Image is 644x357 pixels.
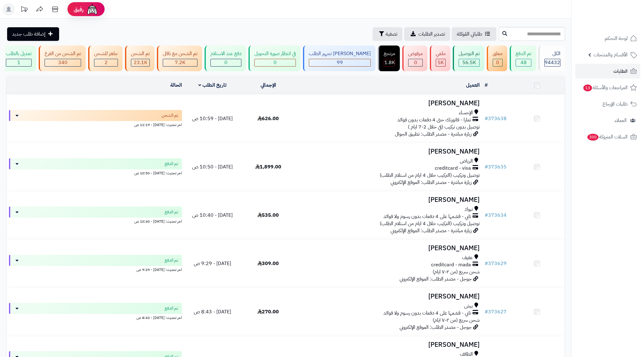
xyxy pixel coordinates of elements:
span: 535.00 [257,211,279,219]
span: زيارة مباشرة - مصدر الطلب: الموقع الإلكتروني [391,179,472,186]
span: 1.8K [384,59,395,66]
span: تم الدفع [165,161,178,167]
span: # [485,115,488,122]
a: الحالة [170,81,182,89]
span: 56.5K [462,59,476,66]
div: [PERSON_NAME] تجهيز الطلب [309,50,371,57]
div: 0 [255,59,296,66]
div: اخر تحديث: [DATE] - 9:29 ص [9,266,182,272]
span: تصدير الطلبات [418,30,445,38]
span: الرياض [460,158,473,165]
div: تعديل بالطلب [6,50,32,57]
span: [DATE] - 10:50 ص [192,163,233,171]
a: # [485,81,488,89]
button: تصفية [373,27,402,41]
h3: [PERSON_NAME] [299,341,480,348]
span: 0 [414,59,417,66]
div: 56501 [459,59,479,66]
a: المراجعات والأسئلة13 [575,80,640,95]
div: الكل [544,50,560,57]
h3: [PERSON_NAME] [299,148,480,155]
span: 94432 [545,59,560,66]
span: 340 [58,59,67,66]
div: 99 [309,59,370,66]
a: تم الشحن من الفرع 340 [37,46,87,71]
span: 5K [438,59,444,66]
span: # [485,163,488,171]
span: 7.2K [175,59,185,66]
span: عفيف [462,254,473,261]
a: السلات المتروكة300 [575,129,640,144]
div: 48 [516,59,531,66]
a: مرفوض 0 [401,46,429,71]
a: لوحة التحكم [575,31,640,46]
a: تصدير الطلبات [404,27,450,41]
div: مرفوض [408,50,423,57]
span: المراجعات والأسئلة [583,83,628,92]
span: 13 [583,84,592,92]
h3: [PERSON_NAME] [299,245,480,252]
span: جوجل - مصدر الطلب: الموقع الإلكتروني [400,275,472,283]
span: تم الدفع [165,257,178,263]
a: طلباتي المُوكلة [452,27,496,41]
div: اخر تحديث: [DATE] - 11:19 ص [9,121,182,128]
span: رفيق [74,6,84,13]
a: تم التوصيل 56.5K [452,46,486,71]
span: creditcard - visa [435,165,471,172]
span: السلات المتروكة [587,133,628,141]
span: 300 [587,133,599,141]
div: 4954 [436,59,445,66]
div: مرتجع [384,50,395,57]
a: تاريخ الطلب [198,81,227,89]
span: جوجل - مصدر الطلب: الموقع الإلكتروني [400,324,472,331]
span: creditcard - mada [431,261,471,268]
span: 48 [521,59,527,66]
a: تم الشحن 23.1K [124,46,156,71]
div: معلق [493,50,503,57]
span: 309.00 [257,260,279,267]
a: إضافة طلب جديد [7,27,59,41]
span: تابي - قسّمها على 4 دفعات بدون رسوم ولا فوائد [383,213,471,220]
a: #373635 [485,163,507,171]
a: مرتجع 1.8K [377,46,401,71]
div: 0 [408,59,422,66]
span: توصيل وتركيب (التركيب خلال 4 ايام من استلام الطلب) [380,220,480,227]
span: زيارة مباشرة - مصدر الطلب: الموقع الإلكتروني [391,227,472,234]
span: [DATE] - 9:29 ص [194,260,231,267]
div: تم الشحن مع ناقل [163,50,197,57]
span: # [485,211,488,219]
span: 0 [496,59,499,66]
a: الطلبات [575,64,640,79]
a: جاهز للشحن 2 [87,46,124,71]
span: طلباتي المُوكلة [457,30,482,38]
img: ai-face.png [86,3,98,15]
div: ملغي [436,50,446,57]
span: تابي - قسّمها على 4 دفعات بدون رسوم ولا فوائد [383,310,471,317]
span: 23.1K [134,59,147,66]
div: 2 [94,59,118,66]
span: توصيل بدون تركيب (في خلال 2-7 ايام ) [408,123,480,131]
div: 1 [6,59,31,66]
a: الكل94432 [537,46,566,71]
span: 99 [337,59,343,66]
div: تم الشحن [131,50,150,57]
div: 340 [45,59,81,66]
span: 2 [105,59,108,66]
span: زيارة مباشرة - مصدر الطلب: تطبيق الجوال [395,130,472,138]
a: تم الشحن مع ناقل 7.2K [156,46,203,71]
span: تم الشحن [162,112,178,119]
span: 0 [274,59,277,66]
div: 23120 [131,59,149,66]
span: طلبات الإرجاع [603,100,628,108]
a: #373638 [485,115,507,122]
a: دفع عند الاستلام 0 [203,46,247,71]
a: العميل [466,81,480,89]
span: 1,899.00 [255,163,281,171]
h3: [PERSON_NAME] [299,100,480,107]
div: اخر تحديث: [DATE] - 8:43 ص [9,314,182,320]
div: اخر تحديث: [DATE] - 10:40 ص [9,218,182,224]
span: [DATE] - 10:40 ص [192,211,233,219]
span: [DATE] - 10:59 ص [192,115,233,122]
span: تبوك [464,206,473,213]
a: تم الدفع 48 [508,46,537,71]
